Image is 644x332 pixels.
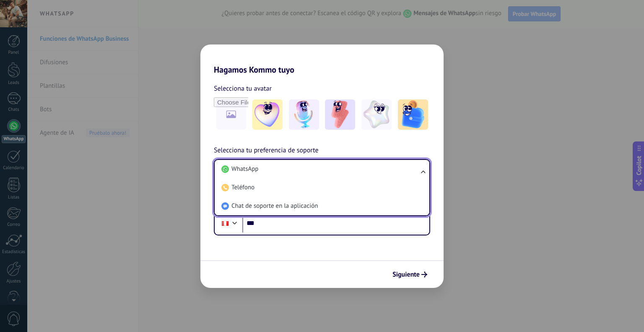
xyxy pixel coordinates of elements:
[289,99,319,130] img: -2.jpeg
[389,267,431,282] button: Siguiente
[231,183,254,192] span: Teléfono
[231,165,258,173] span: WhatsApp
[325,99,355,130] img: -3.jpeg
[392,272,420,277] span: Siguiente
[361,99,392,130] img: -4.jpeg
[252,99,283,130] img: -1.jpeg
[217,214,233,232] div: Peru: + 51
[231,202,318,210] span: Chat de soporte en la aplicación
[214,83,272,94] span: Selecciona tu avatar
[200,44,444,75] h2: Hagamos Kommo tuyo
[398,99,428,130] img: -5.jpeg
[214,145,319,156] span: Selecciona tu preferencia de soporte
